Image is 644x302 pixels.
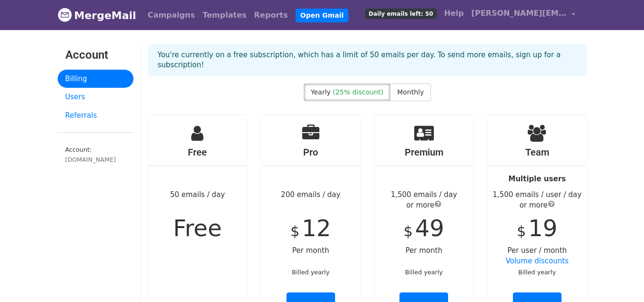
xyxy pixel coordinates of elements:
small: Billed yearly [292,269,329,276]
div: [DOMAIN_NAME] [65,155,126,164]
div: 1,500 emails / user / day or more [488,189,587,211]
span: 19 [528,215,557,241]
span: 49 [415,215,444,241]
small: Billed yearly [405,269,443,276]
h4: Free [148,146,247,158]
h4: Team [488,146,587,158]
span: Yearly [311,88,331,96]
p: You're currently on a free subscription, which has a limit of 50 emails per day. To send more ema... [158,50,577,70]
a: [PERSON_NAME][EMAIL_ADDRESS][PERSON_NAME][DOMAIN_NAME] [468,4,579,26]
div: 1,500 emails / day or more [375,189,474,211]
a: Volume discounts [506,257,569,265]
a: Templates [199,6,250,25]
span: $ [404,223,413,240]
span: $ [517,223,526,240]
span: [PERSON_NAME][EMAIL_ADDRESS][PERSON_NAME][DOMAIN_NAME] [471,8,567,19]
span: (25% discount) [333,88,383,96]
h4: Pro [261,146,360,158]
h3: Account [65,48,126,62]
a: MergeMail [58,5,136,25]
a: Campaigns [144,6,199,25]
small: Billed yearly [518,269,556,276]
a: Help [440,4,468,23]
a: Referrals [58,106,133,125]
strong: Multiple users [509,175,566,183]
span: 12 [302,215,331,241]
a: Users [58,88,133,106]
a: Daily emails left: 50 [361,4,440,23]
a: Reports [250,6,292,25]
span: Daily emails left: 50 [365,9,436,19]
span: Monthly [397,88,424,96]
h4: Premium [375,146,474,158]
span: $ [290,223,299,240]
img: MergeMail logo [58,8,72,22]
a: Billing [58,70,133,88]
span: Free [173,215,222,241]
small: Account: [65,146,126,164]
a: Open Gmail [296,9,348,22]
